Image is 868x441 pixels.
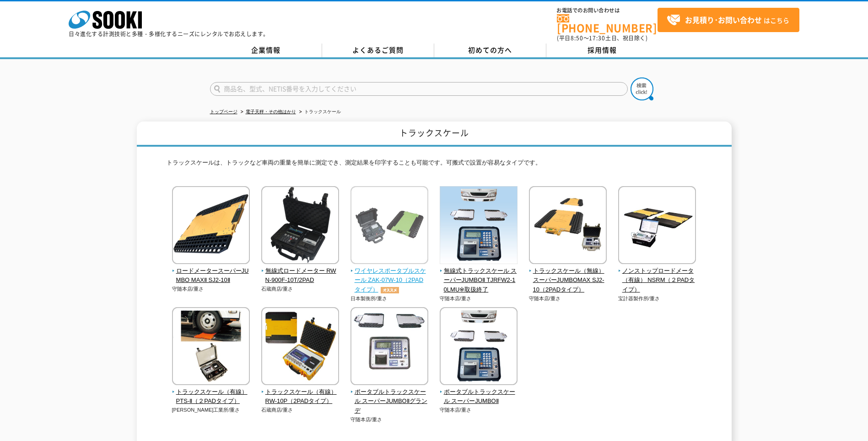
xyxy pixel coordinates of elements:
p: 石蔵商店/重さ [261,285,340,293]
p: [PERSON_NAME]工業所/重さ [172,406,250,414]
p: 守随本店/重さ [440,406,518,414]
a: 無線式ロードメーター RWN-900F-10T/2PAD [261,258,340,285]
p: 守随本店/重さ [172,285,250,293]
strong: お見積り･お問い合わせ [685,14,762,25]
span: ポータブルトラックスケール スーパーJUMBOⅡグランデ [350,387,429,416]
a: 企業情報 [210,44,322,57]
a: ポータブルトラックスケール スーパーJUMBOⅡ [440,379,518,406]
img: ロードメータースーパーJUMBO MAXⅡ SJ2-10Ⅱ [172,186,250,266]
a: ロードメータースーパーJUMBO MAXⅡ SJ2-10Ⅱ [172,258,250,285]
span: 無線式トラックスケール スーパーJUMBOⅡ TJRFW2-10LMU※取扱終了 [440,266,518,295]
input: 商品名、型式、NETIS番号を入力してください [210,82,628,96]
p: 日本製衡所/重さ [350,295,429,303]
a: ノンストップロードメータ（有線） NSRM（２PADタイプ） [618,258,696,295]
span: トラックスケール（有線） RW-10P（2PADタイプ） [261,387,340,407]
a: [PHONE_NUMBER] [557,14,658,33]
img: トラックスケール（有線） RW-10P（2PADタイプ） [261,307,339,387]
p: 守随本店/重さ [440,295,518,303]
span: 初めての方へ [468,45,512,55]
span: ポータブルトラックスケール スーパーJUMBOⅡ [440,387,518,407]
span: (平日 ～ 土日、祝日除く) [557,34,647,42]
p: 宝計器製作所/重さ [618,295,696,303]
span: ワイヤレスポータブルスケール ZAK-07W-10（2PADタイプ） [350,266,429,295]
h1: トラックスケール [137,121,732,147]
a: よくあるご質問 [322,44,434,57]
span: トラックスケール（無線） スーパーJUMBOMAX SJ2-10（2PADタイプ） [529,266,607,295]
a: 無線式トラックスケール スーパーJUMBOⅡ TJRFW2-10LMU※取扱終了 [440,258,518,295]
img: トラックスケール（無線） スーパーJUMBOMAX SJ2-10（2PADタイプ） [529,186,607,266]
p: トラックスケールは、トラックなど車両の重量を簡単に測定でき、測定結果を印字することも可能です。可搬式で設置が容易なタイプです。 [167,158,702,172]
p: 石蔵商店/重さ [261,406,340,414]
a: ワイヤレスポータブルスケール ZAK-07W-10（2PADタイプ）オススメ [350,258,429,295]
a: トップページ [210,109,237,114]
p: 日々進化する計測技術と多種・多様化するニーズにレンタルでお応えします。 [69,31,269,37]
span: 17:30 [589,34,605,42]
img: 無線式ロードメーター RWN-900F-10T/2PAD [261,186,339,266]
span: ロードメータースーパーJUMBO MAXⅡ SJ2-10Ⅱ [172,266,250,286]
a: トラックスケール（有線） RW-10P（2PADタイプ） [261,379,340,406]
img: オススメ [378,287,401,293]
a: トラックスケール（無線） スーパーJUMBOMAX SJ2-10（2PADタイプ） [529,258,607,295]
a: 初めての方へ [434,44,546,57]
img: ポータブルトラックスケール スーパーJUMBOⅡグランデ [350,307,428,387]
a: 電子天秤・その他はかり [246,109,296,114]
span: 8:50 [571,34,583,42]
li: トラックスケール [297,107,341,117]
img: トラックスケール（有線） PTS-Ⅱ（２PADタイプ） [172,307,250,387]
span: はこちら [667,13,789,27]
img: ワイヤレスポータブルスケール ZAK-07W-10（2PADタイプ） [350,186,428,266]
span: トラックスケール（有線） PTS-Ⅱ（２PADタイプ） [172,387,250,407]
a: 採用情報 [546,44,658,57]
a: ポータブルトラックスケール スーパーJUMBOⅡグランデ [350,379,429,416]
span: お電話でのお問い合わせは [557,8,658,13]
a: トラックスケール（有線） PTS-Ⅱ（２PADタイプ） [172,379,250,406]
img: btn_search.png [631,77,653,100]
p: 守随本店/重さ [350,416,429,424]
span: 無線式ロードメーター RWN-900F-10T/2PAD [261,266,340,286]
span: ノンストップロードメータ（有線） NSRM（２PADタイプ） [618,266,696,295]
img: ポータブルトラックスケール スーパーJUMBOⅡ [440,307,518,387]
p: 守随本店/重さ [529,295,607,303]
a: お見積り･お問い合わせはこちら [658,8,799,32]
img: 無線式トラックスケール スーパーJUMBOⅡ TJRFW2-10LMU※取扱終了 [440,186,518,266]
img: ノンストップロードメータ（有線） NSRM（２PADタイプ） [618,186,696,266]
